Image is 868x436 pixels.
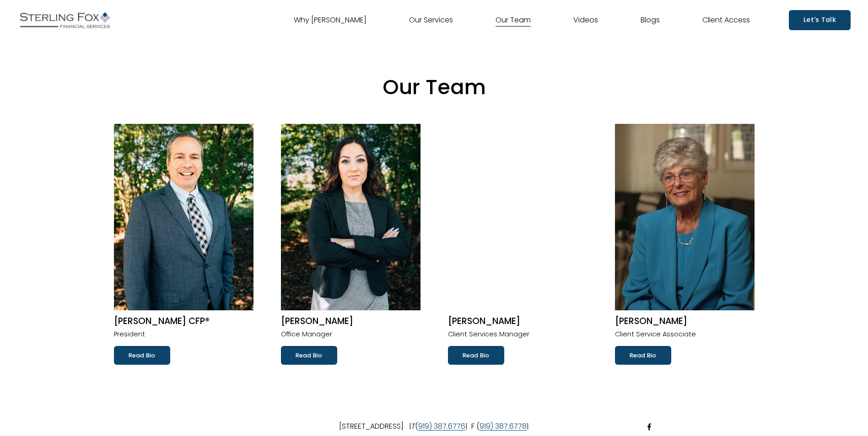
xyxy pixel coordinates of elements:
a: Why [PERSON_NAME] [294,13,367,27]
a: Client Access [702,13,750,27]
a: Read Bio [448,346,504,364]
a: 919) 387.6778 [480,420,527,433]
img: Sterling Fox Financial Services [17,9,113,32]
h2: [PERSON_NAME] [281,316,421,327]
a: Facebook [646,423,653,431]
p: Client Services Manager [448,329,588,340]
p: Our Team [114,69,755,106]
a: Our Team [496,13,531,27]
a: 919) 387.6776 [418,420,465,433]
p: Client Service Associate [615,329,755,340]
a: Blogs [641,13,660,27]
p: Office Manager [281,329,421,340]
p: President [114,329,253,340]
h2: [PERSON_NAME] [615,316,755,327]
h2: [PERSON_NAME] CFP® [114,316,253,327]
em: T [411,421,415,431]
img: Kerri Pait [448,124,588,310]
a: Read Bio [114,346,170,364]
img: Lisa M. Coello [281,124,421,310]
a: Read Bio [615,346,671,364]
a: Let's Talk [789,10,851,30]
a: Read Bio [281,346,337,364]
img: Robert W. Volpe CFP® [114,124,253,310]
h2: [PERSON_NAME] [448,316,588,327]
a: Our Services [409,13,453,27]
p: [STREET_ADDRESS] | ( | F ( | [114,420,755,433]
a: Videos [573,13,598,27]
